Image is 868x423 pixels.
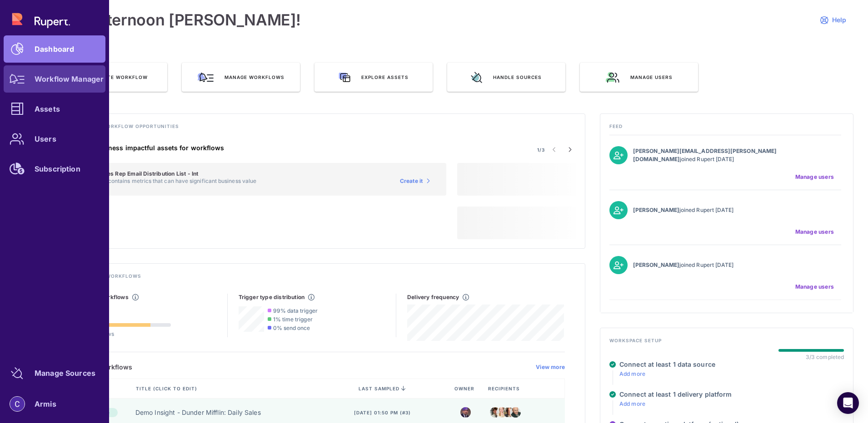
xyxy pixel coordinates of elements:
span: Recipients [488,385,522,392]
a: Manage Sources [4,359,105,387]
div: Subscription [35,166,80,172]
a: Add more [619,370,645,377]
span: Manage users [630,74,673,80]
span: Explore assets [361,74,409,80]
strong: [PERSON_NAME] [633,207,679,213]
img: michael.jpeg [460,407,471,418]
span: 1/3 [537,147,545,153]
strong: [PERSON_NAME] [633,261,679,268]
span: Title (click to edit) [136,385,199,392]
h4: Feed [609,123,844,135]
h4: Discover new workflow opportunities [59,123,576,135]
div: Workflow Manager [35,76,104,82]
h4: Connect at least 1 delivery platform [619,390,732,398]
span: [DATE] 01:50 pm (#3) [354,409,411,416]
h3: QUICK ACTIONS [49,51,853,63]
span: Create it [400,177,423,185]
a: Assets [4,95,105,123]
span: 1% time trigger [273,316,313,323]
img: kevin.jpeg [504,408,514,417]
img: jim.jpeg [490,407,500,418]
p: 72/90 workflows [70,330,171,337]
h5: Delivery frequency [407,294,459,301]
a: Add more [619,400,645,407]
div: Open Intercom Messenger [837,392,859,414]
div: Assets [35,106,60,112]
span: Manage users [795,173,834,181]
img: angela.jpeg [497,404,507,420]
a: View more [536,364,565,371]
img: creed.jpeg [510,404,521,420]
h5: Trigger type distribution [239,294,305,301]
h4: Workspace setup [609,337,844,349]
a: Subscription [4,155,105,182]
span: last sampled [359,386,399,391]
span: 99% data trigger [273,307,318,314]
span: Manage users [795,283,834,290]
div: Users [35,136,56,142]
h1: Good afternoon [PERSON_NAME]! [49,11,301,29]
h4: Track existing workflows [59,273,576,285]
span: Manage users [795,228,834,236]
p: joined Rupert [DATE] [633,261,791,269]
p: joined Rupert [DATE] [633,206,791,214]
div: 3/3 completed [806,354,844,360]
span: Owner [454,385,476,392]
h4: Suggested business impactful assets for workflows [59,144,446,152]
strong: [PERSON_NAME][EMAIL_ADDRESS][PERSON_NAME][DOMAIN_NAME] [633,148,777,162]
span: 0% send once [273,325,310,331]
a: Workflow Manager [4,65,105,93]
img: account-photo [10,397,25,411]
span: Help [832,16,846,24]
span: Handle sources [493,74,542,80]
p: joined Rupert [DATE] [633,147,791,163]
span: Manage workflows [224,74,284,80]
a: Demo Insight - Dunder Mifflin: Daily Sales [135,408,261,417]
div: Armis [35,401,56,407]
a: Users [4,125,105,152]
h4: Connect at least 1 data source [619,360,715,369]
span: Create Workflow [94,74,148,80]
div: Manage Sources [35,370,95,376]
